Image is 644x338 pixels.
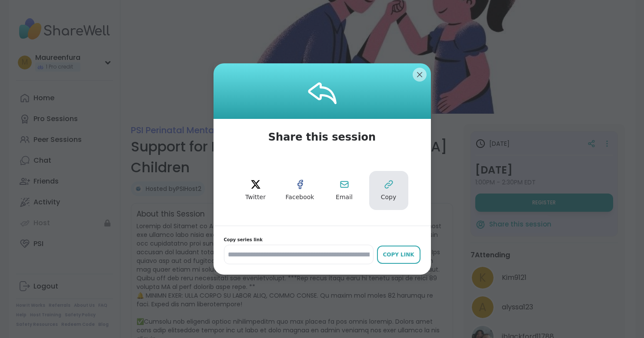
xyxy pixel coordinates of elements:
button: facebook [280,171,320,210]
button: twitter [236,171,275,210]
span: Copy [381,193,397,202]
span: Email [336,193,353,202]
span: Share this session [258,119,386,155]
span: Copy series link [224,236,420,243]
span: Twitter [245,193,266,202]
button: Email [325,171,364,210]
span: Facebook [286,193,314,202]
button: Copy Link [377,246,420,264]
button: Copy [369,171,408,210]
button: Twitter [236,171,275,210]
button: Facebook [280,171,320,210]
div: Copy Link [381,251,416,259]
